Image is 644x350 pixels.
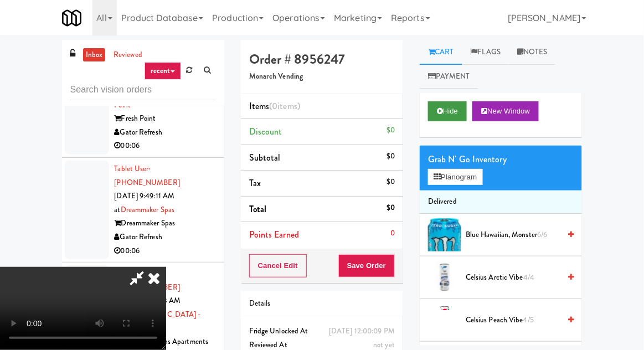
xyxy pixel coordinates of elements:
[466,228,560,242] span: Blue Hawaiian, Monster
[115,112,216,126] div: Fresh Point
[466,313,560,327] span: Celsius Peach Vibe
[472,101,539,121] button: New Window
[466,271,560,285] span: Celsius Arctic Vibe
[249,125,282,138] span: Discount
[115,126,216,140] div: Gator Refresh
[420,40,462,65] a: Cart
[249,297,395,311] div: Details
[115,139,216,153] div: 00:06
[249,254,307,277] button: Cancel Edit
[420,64,478,89] a: Payment
[249,228,299,241] span: Points Earned
[115,191,175,215] span: [DATE] 9:49:11 AM at
[387,150,395,163] div: $0
[523,315,534,325] span: 4/5
[523,272,534,282] span: 4/4
[249,52,395,66] h4: Order # 8956247
[115,163,180,188] a: Tablet User· [PHONE_NUMBER]
[249,73,395,81] h5: Monarch Vending
[249,203,267,215] span: Total
[249,177,261,189] span: Tax
[461,228,574,242] div: Blue Hawaiian, Monster6/6
[338,254,395,277] button: Save Order
[420,191,582,214] li: Delivered
[387,123,395,137] div: $0
[278,100,298,112] ng-pluralize: items
[115,163,180,188] span: · [PHONE_NUMBER]
[115,217,216,230] div: Dreammaker Spas
[249,151,281,164] span: Subtotal
[62,158,224,262] li: Tablet User· [PHONE_NUMBER][DATE] 9:49:11 AM atDreammaker SpasDreammaker SpasGator Refresh00:06
[249,325,395,338] div: Fridge Unlocked At
[83,48,106,62] a: inbox
[461,313,574,327] div: Celsius Peach Vibe4/5
[428,151,574,168] div: Grab N' Go Inventory
[509,40,556,65] a: Notes
[62,8,81,28] img: Micromart
[115,244,216,258] div: 00:06
[387,175,395,189] div: $0
[121,204,175,215] a: Dreammaker Spas
[462,40,509,65] a: Flags
[115,86,201,110] a: Fresh Point
[115,230,216,244] div: Gator Refresh
[145,62,181,80] a: recent
[461,271,574,285] div: Celsius Arctic Vibe4/4
[111,48,145,62] a: reviewed
[428,169,482,186] button: Planogram
[387,201,395,215] div: $0
[537,229,547,240] span: 6/6
[373,339,395,350] span: not yet
[329,325,395,338] div: [DATE] 12:00:09 PM
[390,227,395,240] div: 0
[70,80,216,100] input: Search vision orders
[249,100,300,112] span: Items
[428,101,467,121] button: Hide
[269,100,300,112] span: (0 )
